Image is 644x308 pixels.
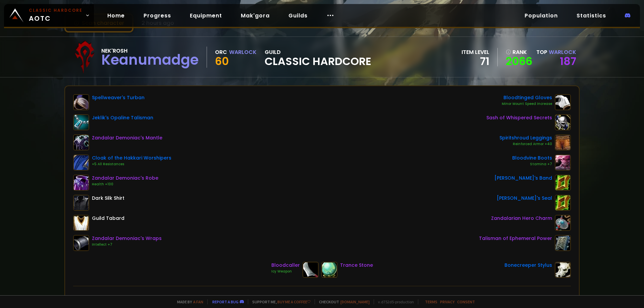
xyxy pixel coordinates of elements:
[374,299,414,304] span: v. d752d5 - production
[138,9,176,22] a: Progress
[555,235,571,251] img: item-18820
[486,114,552,121] div: Sash of Whispered Secrets
[479,235,552,242] div: Talisman of Ephemeral Power
[184,9,227,22] a: Equipment
[506,56,532,66] a: 2066
[283,9,313,22] a: Guilds
[215,54,229,69] span: 60
[555,114,571,130] img: item-18809
[29,7,83,13] small: Classic Hardcore
[92,114,153,121] div: Jeklik's Opaline Talisman
[175,294,190,303] div: 3944
[494,175,552,182] div: [PERSON_NAME]'s Band
[571,9,611,22] a: Statistics
[73,94,89,110] img: item-22267
[271,262,300,269] div: Bloodcaller
[491,215,552,222] div: Zandalarian Hero Charm
[306,294,314,303] div: 261
[101,55,199,65] div: Keanumadge
[102,9,130,22] a: Home
[555,94,571,110] img: item-19929
[101,47,199,55] div: Nek'Rosh
[248,299,311,304] span: Support me,
[206,294,229,303] div: Stamina
[92,94,145,101] div: Spellweaver's Turban
[73,235,89,251] img: item-19848
[235,9,275,22] a: Mak'gora
[303,262,319,278] img: item-19864
[462,56,489,66] div: 71
[340,262,373,269] div: Trance Stone
[512,155,552,162] div: Bloodvine Boots
[173,299,203,304] span: Made by
[315,299,370,304] span: Checkout
[92,155,171,162] div: Cloak of the Hakkari Worshipers
[462,48,489,56] div: item level
[555,195,571,211] img: item-19893
[215,48,227,56] div: Orc
[553,294,563,303] div: 1301
[457,299,475,304] a: Consent
[536,48,576,56] div: Top
[92,175,158,182] div: Zandalar Demoniac's Robe
[229,48,257,56] div: Warlock
[92,162,171,167] div: +5 All Resistances
[92,242,162,247] div: Intellect +7
[497,195,552,202] div: [PERSON_NAME]'s Seal
[432,294,438,303] div: 38
[512,162,552,167] div: Stamina +7
[502,94,552,101] div: Bloodtinged Gloves
[499,141,552,147] div: Reinforced Armor +40
[555,134,571,150] img: item-12965
[271,269,300,274] div: Icy Weapon
[212,299,238,304] a: Report a bug
[555,175,571,191] img: item-19905
[502,101,552,107] div: Minor Mount Speed Increase
[92,134,162,141] div: Zandalar Demoniac's Mantle
[73,215,89,231] img: item-5976
[504,262,552,269] div: Bonecreeper Stylus
[92,235,162,242] div: Zandalar Demoniac's Wraps
[92,182,158,187] div: Health +100
[92,195,124,202] div: Dark Silk Shirt
[81,294,99,303] div: Health
[560,54,576,69] a: 187
[549,48,576,56] span: Warlock
[330,294,366,303] div: Attack Power
[73,175,89,191] img: item-20033
[425,299,437,304] a: Terms
[519,9,563,22] a: Population
[73,155,89,171] img: item-22711
[555,262,571,278] img: item-13938
[440,299,454,304] a: Privacy
[499,134,552,141] div: Spiritshroud Leggings
[92,215,124,222] div: Guild Tabard
[506,48,532,56] div: rank
[265,56,371,66] span: Classic Hardcore
[555,215,571,231] img: item-19950
[73,195,89,211] img: item-4333
[73,134,89,150] img: item-19849
[340,299,370,304] a: [DOMAIN_NAME]
[4,4,94,27] a: Classic HardcoreAOTC
[265,48,371,66] div: guild
[277,299,311,304] a: Buy me a coffee
[555,155,571,171] img: item-19684
[454,294,471,303] div: Armor
[29,7,83,23] span: AOTC
[193,299,203,304] a: a fan
[321,262,337,278] img: item-20582
[73,114,89,130] img: item-19923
